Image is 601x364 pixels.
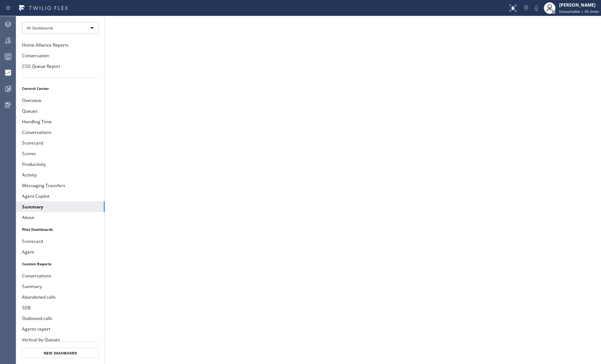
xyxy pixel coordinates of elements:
[16,281,105,292] button: Summary
[16,334,105,345] button: Vertical by Queues
[559,9,599,14] span: Unavailable | 3h 2min
[16,159,105,170] button: Productivity
[559,2,599,8] div: [PERSON_NAME]
[531,3,542,13] button: Mute
[16,148,105,159] button: Scores
[16,50,105,61] button: Conversation
[16,95,105,106] button: Overview
[22,22,99,34] div: All Dashboards
[16,324,105,334] button: Agents report
[22,348,99,358] button: New Dashboard
[16,302,105,313] button: SDB
[16,84,105,93] li: Control Center
[16,180,105,191] button: Messaging Transfers
[16,138,105,148] button: Scorecard
[16,247,105,257] button: Agent
[16,61,105,72] button: CSD Queue Report
[105,16,601,364] iframe: dashboard_9f6bb337dffe
[16,236,105,247] button: Scorecard
[16,270,105,281] button: Conversations
[16,127,105,138] button: Conversations
[16,225,105,234] li: Pilot Dashboards
[16,106,105,116] button: Queues
[16,313,105,324] button: Outbound calls
[16,191,105,201] button: Agent Copilot
[16,40,105,50] button: Home Alliance Reports
[16,170,105,180] button: Activity
[16,259,105,269] li: Custom Reports
[16,292,105,302] button: Abandoned calls
[16,212,105,223] button: About
[16,201,105,212] button: Summary
[16,116,105,127] button: Handling Time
